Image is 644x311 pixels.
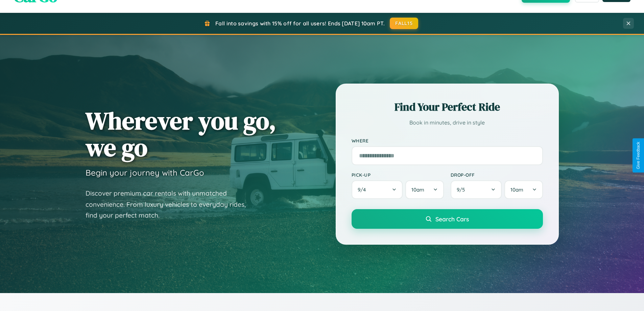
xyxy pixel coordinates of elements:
p: Discover premium car rentals with unmatched convenience. From luxury vehicles to everyday rides, ... [86,188,255,221]
label: Drop-off [451,172,543,178]
div: Give Feedback [636,142,641,169]
span: 9 / 5 [457,186,468,193]
button: 9/4 [352,180,403,199]
label: Where [352,138,543,143]
h2: Find Your Perfect Ride [352,99,543,114]
label: Pick-up [352,172,444,178]
span: Fall into savings with 15% off for all users! Ends [DATE] 10am PT. [215,20,385,27]
h3: Begin your journey with CarGo [86,168,204,178]
span: Search Cars [435,215,469,223]
button: Search Cars [352,209,543,229]
button: 10am [405,180,444,199]
span: 10am [411,186,424,193]
span: 10am [510,186,523,193]
span: 9 / 4 [358,186,369,193]
button: 10am [504,180,543,199]
h1: Wherever you go, we go [86,107,276,161]
button: 9/5 [451,180,502,199]
button: FALL15 [390,18,418,29]
p: Book in minutes, drive in style [352,118,543,128]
